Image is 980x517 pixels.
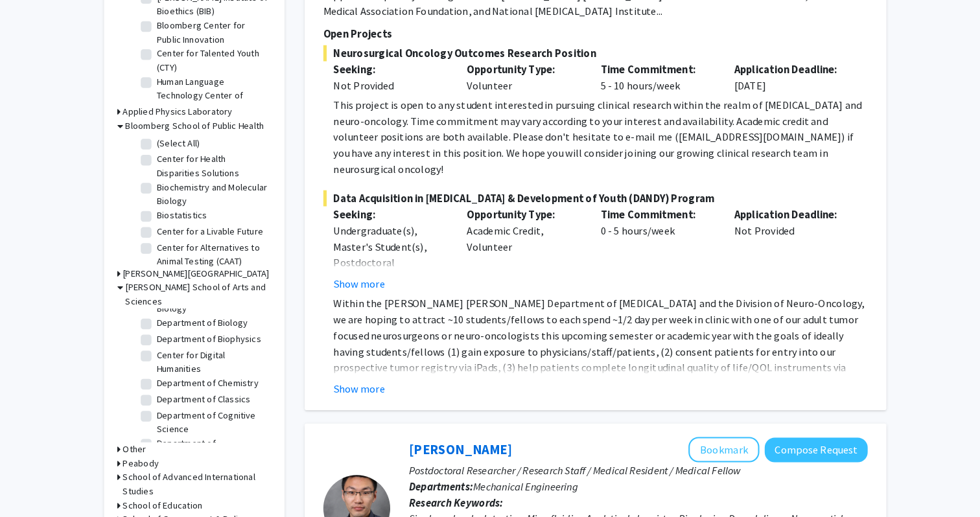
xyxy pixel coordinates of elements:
b: Research Keywords: [406,496,498,509]
label: Department of Biology [162,322,250,336]
label: Biochemistry and Molecular Biology [162,190,270,218]
h3: School of Education [129,499,206,512]
a: [PERSON_NAME] [406,443,506,459]
label: [PERSON_NAME] Institute of Bioethics (BIB) [162,6,270,34]
p: Time Commitment: [592,216,703,231]
label: Department of Classics [162,396,253,409]
div: This project is open to any student interested in pursuing clinical research within the realm of ... [333,109,851,187]
label: Center for a Livable Future [162,233,265,247]
button: Add Sixuan Li to Bookmarks [677,439,746,464]
iframe: Chat [10,459,55,507]
p: Opportunity Type: [463,216,573,231]
p: Seeking: [333,75,443,91]
p: Postdoctoral Researcher / Research Staff / Medical Resident / Medical Fellow [406,464,851,479]
h3: School of Advanced International Studies [129,472,273,499]
button: Compose Request to Sixuan Li [751,440,851,464]
p: Seeking: [333,216,443,231]
div: Volunteer [453,75,583,106]
div: 0 - 5 hours/week [583,216,712,299]
p: Application Deadline: [721,75,832,91]
p: Opportunity Type: [463,75,573,91]
label: (Select All) [162,148,204,161]
label: Department of Cognitive Science [162,411,270,439]
h3: Peabody [129,458,164,472]
h3: [PERSON_NAME] School of Arts and Sciences [132,288,273,315]
div: Not Provided [712,216,841,299]
label: Center for Health Disparities Solutions [162,163,270,190]
div: 5 - 10 hours/week [583,75,712,106]
h3: Applied Physics Laboratory [129,117,235,131]
span: Data Acquisition in [MEDICAL_DATA] & Development of Youth (DANDY) Program [323,200,851,216]
label: Department of Chemistry [162,380,261,394]
p: Within the [PERSON_NAME] [PERSON_NAME] Department of [MEDICAL_DATA] and the Division of Neuro-Onc... [333,302,851,411]
h3: Other [129,444,152,458]
label: Bloomberg Center for Public Innovation [162,34,270,61]
p: Open Projects [323,41,851,56]
label: Department of Biophysics [162,338,263,351]
label: Human Language Technology Center of Excellence (HLTCOE) [162,88,270,129]
label: Center for Alternatives to Animal Testing (CAAT) [162,249,270,276]
h3: [PERSON_NAME][GEOGRAPHIC_DATA] [129,274,271,288]
label: Department of Comparative Thought and Literature [162,439,270,479]
span: Mechanical Engineering [469,481,570,494]
label: Center for Digital Humanities [162,353,270,380]
div: Undergraduate(s), Master's Student(s), Postdoctoral Researcher(s) / Research Staff, Medical Resid... [333,231,443,340]
button: Show more [333,283,383,299]
button: Show more [333,385,383,400]
p: Time Commitment: [592,75,703,91]
div: Academic Credit, Volunteer [453,216,583,299]
h3: Bloomberg School of Public Health [132,131,266,144]
label: Center for Talented Youth (CTY) [162,61,270,88]
b: Departments: [406,481,469,494]
span: Neurosurgical Oncology Outcomes Research Position [323,60,851,75]
div: [DATE] [712,75,841,106]
div: Not Provided [333,91,443,106]
p: Application Deadline: [721,216,832,231]
label: Biostatistics [162,218,211,231]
